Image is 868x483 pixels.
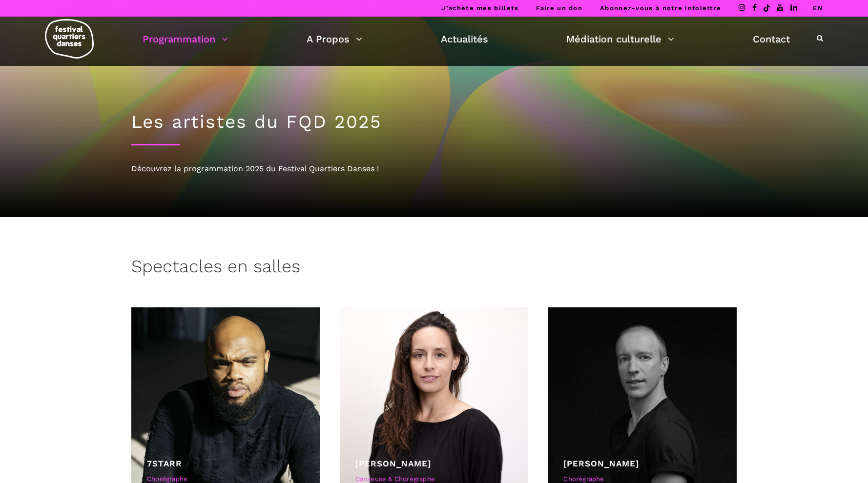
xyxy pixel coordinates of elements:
[147,459,182,468] a: 7starr
[441,4,518,12] a: J’achète mes billets
[441,31,488,47] a: Actualités
[131,256,300,281] h3: Spectacles en salles
[563,459,639,468] a: [PERSON_NAME]
[753,31,790,47] a: Contact
[536,4,582,12] a: Faire un don
[307,31,362,47] a: A Propos
[131,162,737,175] div: Découvrez la programmation 2025 du Festival Quartiers Danses !
[355,459,431,468] a: [PERSON_NAME]
[143,31,228,47] a: Programmation
[600,4,721,12] a: Abonnez-vous à notre infolettre
[566,31,674,47] a: Médiation culturelle
[45,19,94,59] img: logo-fqd-med
[813,4,823,12] a: EN
[131,111,737,133] h1: Les artistes du FQD 2025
